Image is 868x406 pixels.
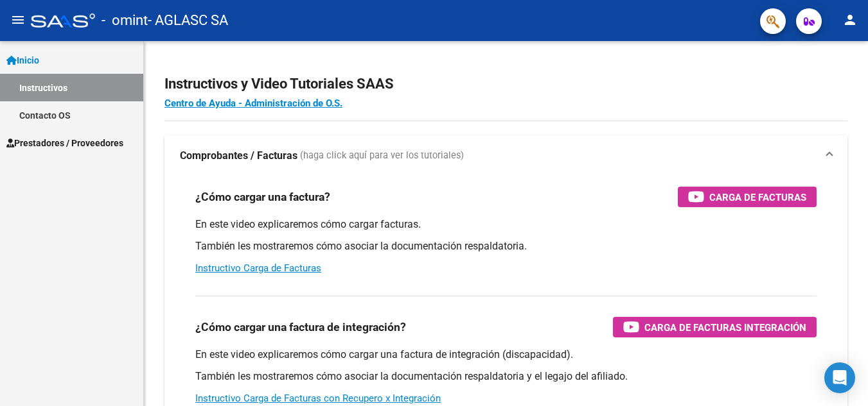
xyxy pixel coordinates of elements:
[195,393,441,404] a: Instructivo Carga de Facturas con Recupero x Integración
[6,136,123,150] span: Prestadores / Proveedores
[6,53,39,67] span: Inicio
[180,149,297,163] strong: Comprobantes / Facturas
[195,217,817,232] p: En este video explicaremos cómo cargar facturas.
[164,135,847,176] mat-expansion-panel-header: Comprobantes / Facturas (haga click aquí para ver los tutoriales)
[195,262,321,274] a: Instructivo Carga de Facturas
[195,239,817,253] p: También les mostraremos cómo asociar la documentación respaldatoria.
[824,362,855,393] div: Open Intercom Messenger
[195,318,406,336] h3: ¿Cómo cargar una factura de integración?
[10,12,26,28] mat-icon: menu
[678,187,817,207] button: Carga de Facturas
[709,189,806,205] span: Carga de Facturas
[102,6,148,35] span: - omint
[300,149,464,163] span: (haga click aquí para ver los tutoriales)
[148,6,228,35] span: - AGLASC SA
[195,188,330,206] h3: ¿Cómo cargar una factura?
[164,72,847,96] h2: Instructivos y Video Tutoriales SAAS
[613,317,817,337] button: Carga de Facturas Integración
[842,12,858,28] mat-icon: person
[195,348,817,362] p: En este video explicaremos cómo cargar una factura de integración (discapacidad).
[164,97,342,109] a: Centro de Ayuda - Administración de O.S.
[195,369,817,384] p: También les mostraremos cómo asociar la documentación respaldatoria y el legajo del afiliado.
[644,319,806,335] span: Carga de Facturas Integración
